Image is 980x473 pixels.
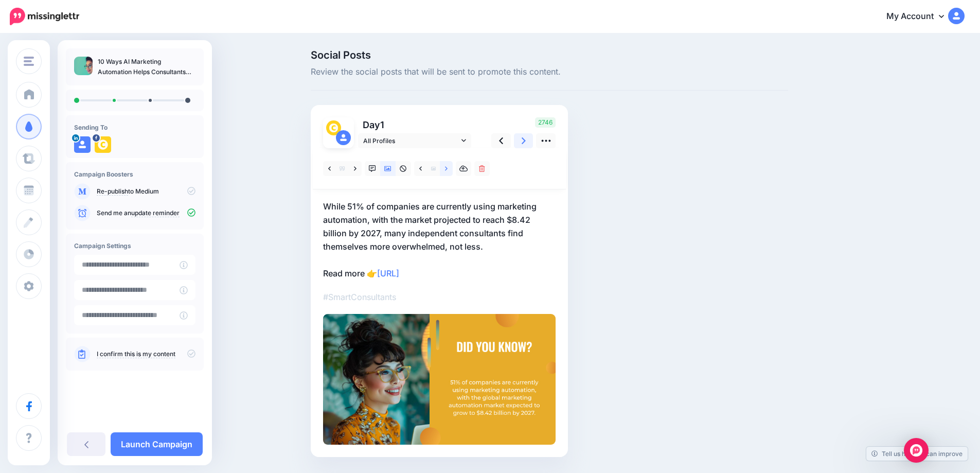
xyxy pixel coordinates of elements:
img: b2cbb1d335c468285d76282577747942_thumb.jpg [74,57,93,75]
img: menu.png [24,57,34,66]
p: Day [358,117,473,132]
p: 10 Ways AI Marketing Automation Helps Consultants Unlock Smart Growth [98,57,195,77]
a: update reminder [131,209,180,217]
div: Open Intercom Messenger [904,438,929,463]
a: All Profiles [358,133,471,148]
img: user_default_image.png [336,130,351,145]
span: 2746 [535,117,556,128]
p: While 51% of companies are currently using marketing automation, with the market projected to rea... [323,200,556,280]
h4: Sending To [74,124,195,131]
h4: Campaign Settings [74,242,195,250]
a: Re-publish [97,187,128,196]
img: user_default_image.png [74,136,91,153]
p: to Medium [97,187,195,196]
span: All Profiles [363,135,459,146]
a: My Account [876,4,965,29]
img: 196676706_108571301444091_499029507392834038_n-bsa103351.png [326,120,341,135]
p: Send me an [97,208,195,218]
a: I confirm this is my content [97,350,175,358]
img: 8b0d522597975b500aae84aa71a693bf.jpg [323,314,556,445]
a: [URL] [377,268,399,278]
h4: Campaign Boosters [74,170,195,178]
img: Missinglettr [10,8,79,25]
span: 1 [380,119,384,130]
a: Tell us how we can improve [866,447,968,461]
span: Review the social posts that will be sent to promote this content. [311,65,788,79]
p: #SmartConsultants [323,290,556,304]
img: 196676706_108571301444091_499029507392834038_n-bsa103351.png [95,136,111,153]
span: Social Posts [311,50,788,60]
